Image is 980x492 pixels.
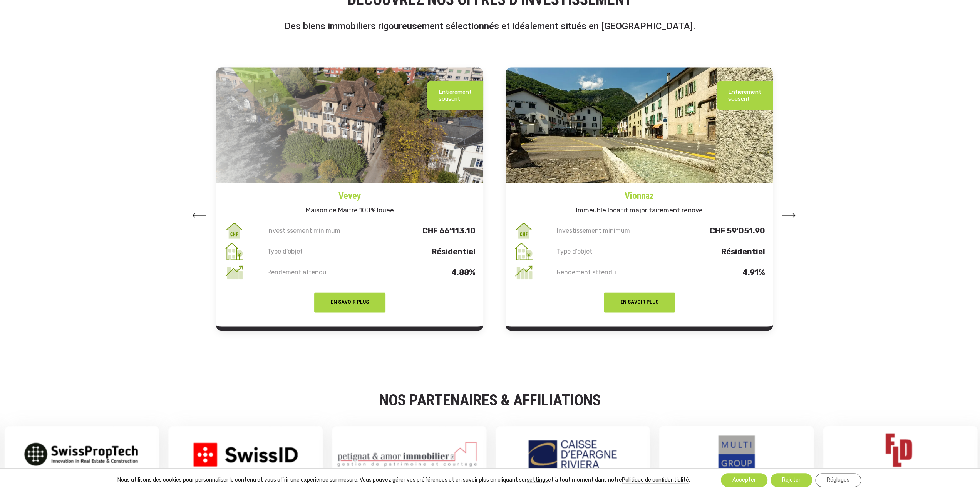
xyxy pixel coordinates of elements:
[555,248,660,255] p: Type d'objet
[513,220,534,241] img: invest_min
[506,183,773,203] a: Vionnaz
[266,227,371,234] p: Investissement minimum
[513,262,534,283] img: rendement
[555,269,660,276] p: Rendement attendu
[513,241,534,262] img: type
[216,203,483,220] h5: Maison de Maître 100% louée
[192,213,206,217] img: arrow-left
[728,88,761,102] p: Entièrement souscrit
[660,269,766,276] p: 4.91%
[815,473,861,487] button: Réglages
[660,227,766,234] p: CHF 59'051.90
[216,183,483,203] a: Vevey
[604,292,675,312] button: EN SAVOIR PLUS
[224,241,245,262] img: type
[285,21,695,32] span: Des biens immobiliers rigoureusement sélectionnés et idéalement situés en [GEOGRAPHIC_DATA].
[527,477,548,484] button: settings
[314,292,385,312] button: EN SAVOIR PLUS
[506,203,773,220] h5: Immeuble locatif majoritairement rénové
[771,473,812,487] button: Rejeter
[371,248,476,255] p: Résidentiel
[266,248,371,255] p: Type d'objet
[371,269,476,276] p: 4.88%
[371,227,476,234] p: CHF 66’113.10
[314,296,385,305] a: EN SAVOIR PLUS
[224,262,245,283] img: rendement
[660,248,766,255] p: Résidentiel
[439,88,472,102] p: Entièrement souscrit
[721,473,767,487] button: Accepter
[555,227,660,234] p: Investissement minimum
[224,220,245,241] img: invest_min
[782,213,796,217] img: arrow-left
[604,296,675,305] a: EN SAVOIR PLUS
[506,67,773,183] img: vionaaz-property
[266,269,371,276] p: Rendement attendu
[622,477,689,483] a: Politique de confidentialité
[117,477,690,484] p: Nous utilisons des cookies pour personnaliser le contenu et vous offrir une expérience sur mesure...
